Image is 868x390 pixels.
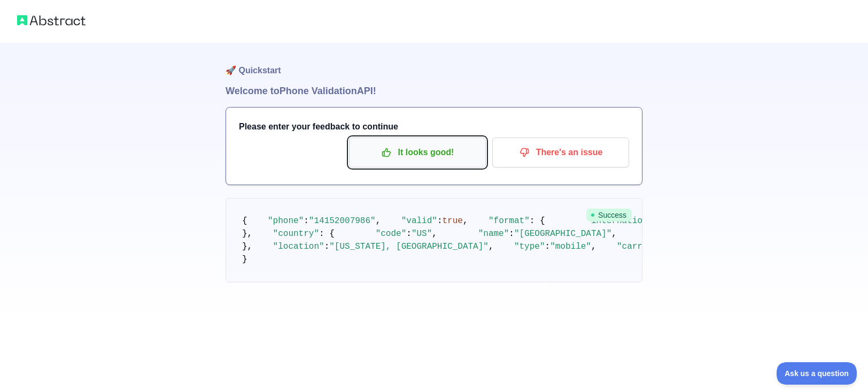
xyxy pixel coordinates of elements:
span: : { [530,216,545,226]
span: "carrier" [617,242,663,251]
span: "14152007986" [309,216,376,226]
span: "format" [489,216,530,226]
img: Abstract logo [17,13,86,28]
span: : [406,229,412,239]
span: : [545,242,551,251]
p: There's an issue [500,143,621,162]
span: "country" [273,229,319,239]
iframe: Toggle Customer Support [777,362,857,385]
span: "phone" [268,216,304,226]
span: : [437,216,443,226]
span: : { [319,229,335,239]
span: "mobile" [550,242,591,251]
span: "code" [376,229,407,239]
span: , [611,229,617,239]
span: "international" [586,216,663,226]
span: , [489,242,494,251]
h1: 🚀 Quickstart [226,43,642,83]
span: "[GEOGRAPHIC_DATA]" [514,229,611,239]
span: "US" [412,229,432,239]
span: "type" [514,242,545,251]
span: : [304,216,309,226]
button: It looks good! [349,137,486,167]
span: "location" [273,242,324,251]
span: "[US_STATE], [GEOGRAPHIC_DATA]" [329,242,489,251]
span: : [509,229,514,239]
span: , [463,216,468,226]
span: : [324,242,330,251]
span: "name" [478,229,509,239]
span: "valid" [401,216,437,226]
span: { [242,216,247,226]
h1: Welcome to Phone Validation API! [226,83,642,98]
span: , [376,216,381,226]
span: Success [586,209,632,221]
span: , [591,242,596,251]
h3: Please enter your feedback to continue [239,120,629,133]
span: true [443,216,463,226]
span: , [432,229,437,239]
button: There's an issue [492,137,629,167]
p: It looks good! [357,143,478,162]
